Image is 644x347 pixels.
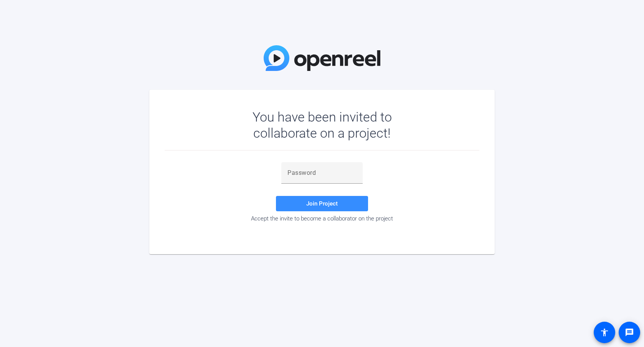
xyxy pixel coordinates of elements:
img: OpenReel Logo [264,45,380,71]
button: Join Project [276,196,368,211]
mat-icon: accessibility [600,328,609,337]
span: Join Project [306,200,338,207]
div: Accept the invite to become a collaborator on the project [165,215,479,222]
mat-icon: message [625,328,634,337]
input: Password [287,168,357,178]
div: You have been invited to collaborate on a project! [230,109,414,141]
